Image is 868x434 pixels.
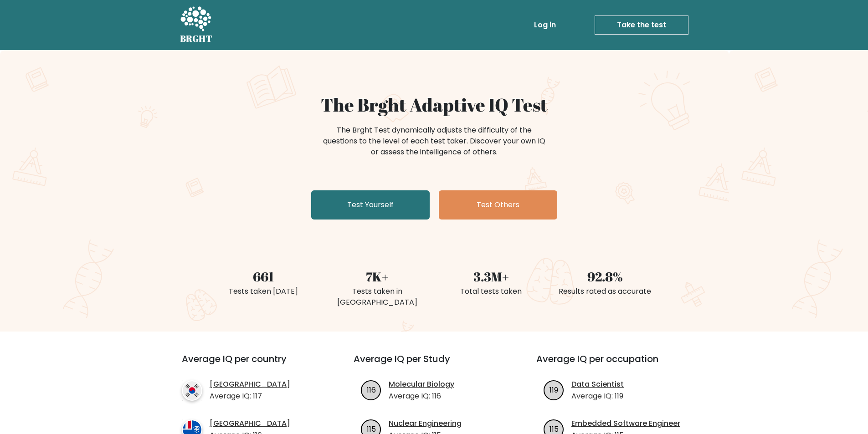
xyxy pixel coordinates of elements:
[326,286,429,308] div: Tests taken in [GEOGRAPHIC_DATA]
[212,267,315,286] div: 661
[326,267,429,286] div: 7K+
[530,16,560,34] a: Log in
[595,15,688,35] a: Take the test
[367,424,376,434] text: 115
[554,286,657,297] div: Results rated as accurate
[439,190,557,220] a: Test Others
[367,384,376,395] text: 116
[210,418,290,429] a: [GEOGRAPHIC_DATA]
[210,391,290,402] p: Average IQ: 117
[550,424,559,434] text: 115
[440,267,543,286] div: 3.3M+
[320,125,548,158] div: The Brght Test dynamically adjusts the difficulty of the questions to the level of each test take...
[182,380,202,401] img: country
[210,379,290,390] a: [GEOGRAPHIC_DATA]
[389,391,454,402] p: Average IQ: 116
[212,286,315,297] div: Tests taken [DATE]
[571,418,680,429] a: Embedded Software Engineer
[536,353,697,375] h3: Average IQ per occupation
[180,4,213,46] a: BRGHT
[389,379,454,390] a: Molecular Biology
[354,353,514,375] h3: Average IQ per Study
[571,391,624,402] p: Average IQ: 119
[180,33,213,44] h5: BRGHT
[182,353,321,375] h3: Average IQ per country
[571,379,624,390] a: Data Scientist
[550,384,558,395] text: 119
[440,286,543,297] div: Total tests taken
[554,267,657,286] div: 92.8%
[389,418,462,429] a: Nuclear Engineering
[212,94,657,116] h1: The Brght Adaptive IQ Test
[311,190,430,220] a: Test Yourself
